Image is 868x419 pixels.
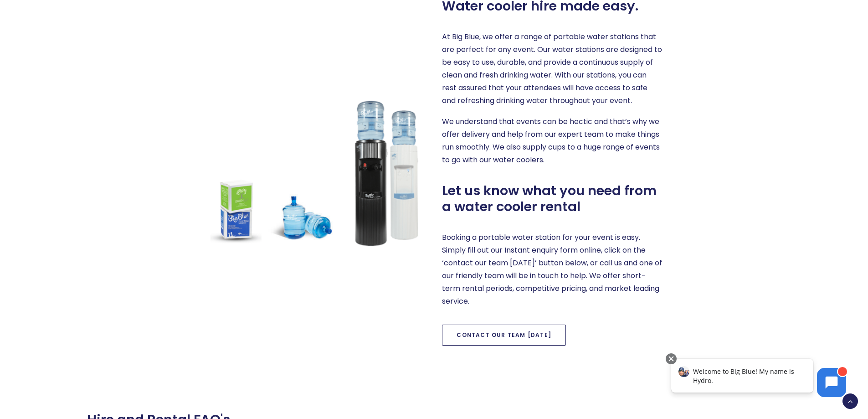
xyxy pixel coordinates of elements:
[442,115,663,166] p: We understand that events can be hectic and that’s why we offer delivery and help from our expert...
[442,231,663,308] p: Booking a portable water station for your event is easy. Simply fill out our Instant enquiry form...
[442,183,663,215] span: Let us know what you need from a water cooler rental
[442,325,566,346] a: Contact our team [DATE]
[662,352,855,406] iframe: Chatbot
[442,31,663,107] p: At Big Blue, we offer a range of portable water stations that are perfect for any event. Our wate...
